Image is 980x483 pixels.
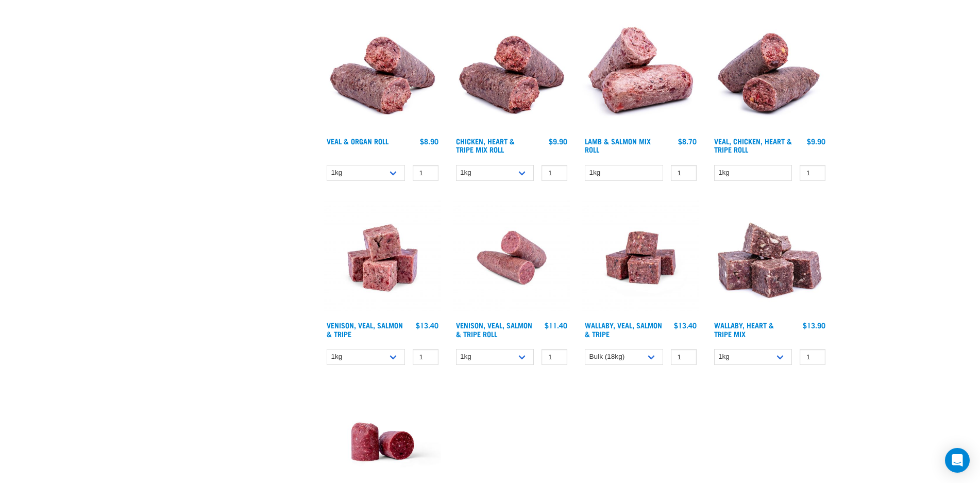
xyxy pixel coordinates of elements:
a: Wallaby, Veal, Salmon & Tripe [585,323,662,335]
input: 1 [413,165,438,181]
input: 1 [671,165,697,181]
a: Venison, Veal, Salmon & Tripe Roll [456,323,532,335]
img: Chicken Heart Tripe Roll 01 [453,15,570,132]
div: $13.40 [416,321,438,329]
input: 1 [542,349,567,365]
a: Chicken, Heart & Tripe Mix Roll [456,139,515,151]
a: Wallaby, Heart & Tripe Mix [714,323,774,335]
a: Venison, Veal, Salmon & Tripe [327,323,403,335]
div: $13.90 [803,321,825,329]
img: 1263 Chicken Organ Roll 02 [712,15,829,132]
a: Lamb & Salmon Mix Roll [585,139,651,151]
input: 1 [413,349,438,365]
div: $9.90 [549,137,567,145]
input: 1 [800,349,825,365]
input: 1 [671,349,697,365]
div: Open Intercom Messenger [945,448,970,473]
img: Wallaby Veal Salmon Tripe 1642 [582,199,699,317]
div: $8.90 [420,137,438,145]
input: 1 [800,165,825,181]
img: 1261 Lamb Salmon Roll 01 [582,15,699,132]
div: $13.40 [674,321,697,329]
a: Veal, Chicken, Heart & Tripe Roll [714,139,792,151]
div: $8.70 [678,137,697,145]
div: $9.90 [807,137,825,145]
div: $11.40 [545,321,567,329]
a: Veal & Organ Roll [327,139,388,143]
img: 1174 Wallaby Heart Tripe Mix 01 [712,199,829,317]
img: Venison Veal Salmon Tripe 1621 [324,199,441,317]
input: 1 [542,165,567,181]
img: Veal Organ Mix Roll 01 [324,15,441,132]
img: Venison Veal Salmon Tripe 1651 [453,199,570,317]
